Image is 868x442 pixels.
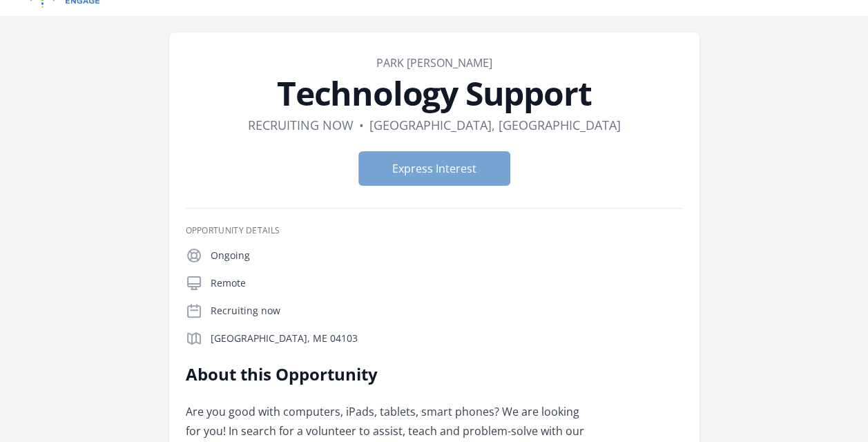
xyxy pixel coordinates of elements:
h2: About this Opportunity [186,363,590,385]
p: Remote [211,276,683,290]
dd: Recruiting now [248,115,354,135]
h3: Opportunity Details [186,225,683,236]
p: Recruiting now [211,304,683,318]
p: [GEOGRAPHIC_DATA], ME 04103 [211,331,683,345]
a: Park [PERSON_NAME] [376,55,492,70]
h1: Technology Support [186,77,683,110]
button: Express Interest [358,151,510,186]
dd: [GEOGRAPHIC_DATA], [GEOGRAPHIC_DATA] [369,115,621,135]
p: Ongoing [211,249,683,262]
div: • [359,115,364,135]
